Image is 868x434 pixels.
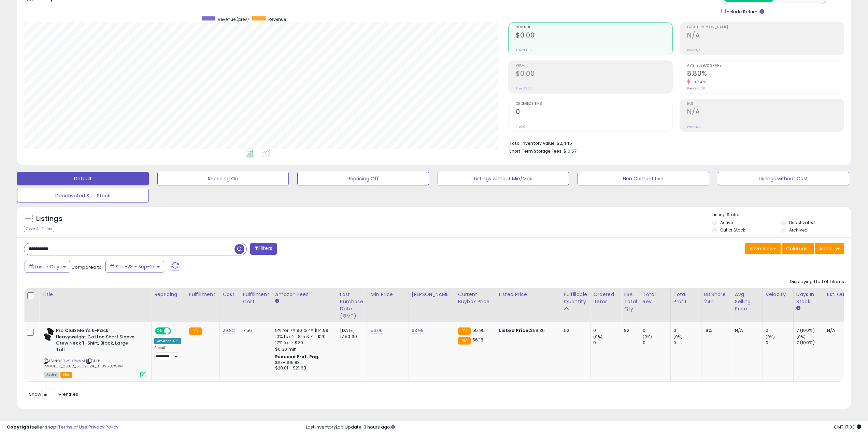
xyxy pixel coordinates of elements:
[472,337,483,343] span: 56.18
[438,172,569,185] button: Listings without Min/Max
[499,327,530,334] b: Listed Price:
[690,80,706,85] small: -67.41%
[154,338,181,344] div: Amazon AI *
[564,327,585,334] div: 52
[509,140,556,146] b: Total Inventory Value:
[716,8,772,15] div: Include Returns
[516,102,672,106] span: Ordered Items
[687,48,700,52] small: Prev: N/A
[712,212,851,218] p: Listing States:
[687,64,844,68] span: Avg. Buybox Share
[458,327,471,335] small: FBA
[745,243,781,254] button: Save View
[412,291,452,298] div: [PERSON_NAME]
[704,291,729,305] div: BB Share 24h.
[275,334,332,340] div: 10% for >= $15 & <= $20
[735,327,757,334] div: N/A
[58,424,87,430] a: Terms of Use
[782,243,814,254] button: Columns
[275,291,334,298] div: Amazon Fees
[170,328,181,334] span: OFF
[36,214,62,224] h5: Listings
[593,340,621,346] div: 0
[116,263,156,270] span: Sep-23 - Sep-29
[516,64,672,68] span: Profit
[643,291,668,305] div: Total Rev.
[516,26,672,29] span: Revenue
[624,291,637,312] div: FBA Total Qty
[275,354,320,360] b: Reduced Prof. Rng.
[687,102,844,106] span: ROI
[44,327,54,341] img: 31aIgNgqCiL._SL40_.jpg
[673,340,701,346] div: 0
[789,220,815,225] label: Deactivated
[24,226,54,232] div: Clear All Filters
[516,86,532,90] small: Prev: $0.00
[720,227,745,233] label: Out of Stock
[306,424,861,431] div: Last InventoryLab Update: 3 hours ago.
[786,245,808,252] span: Columns
[223,291,237,298] div: Cost
[673,334,683,339] small: (0%)
[516,31,672,41] h2: $0.00
[105,261,164,272] button: Sep-23 - Sep-29
[189,291,217,298] div: Fulfillment
[17,172,149,185] button: Default
[268,16,286,22] span: Revenue
[516,70,672,79] h2: $0.00
[796,334,806,339] small: (0%)
[643,334,652,339] small: (0%)
[766,291,791,298] div: Velocity
[673,327,701,334] div: 0
[509,139,839,147] li: $2,445
[643,340,670,346] div: 0
[593,291,618,305] div: Ordered Items
[275,298,279,304] small: Amazon Fees.
[834,424,861,430] span: 2025-10-7 17:33 GMT
[735,291,760,312] div: Avg Selling Price
[275,340,332,346] div: 17% for > $20
[340,327,362,340] div: [DATE] 17:50:30
[218,16,249,22] span: Revenue (prev)
[60,372,72,378] span: FBA
[790,279,844,285] div: Displaying 1 to 1 of 1 items
[564,291,587,305] div: Fulfillable Quantity
[516,48,532,52] small: Prev: $0.00
[643,327,670,334] div: 0
[687,70,844,79] h2: 8.80%
[766,340,793,346] div: 0
[275,360,332,366] div: $15 - $15.83
[7,424,118,431] div: seller snap | |
[29,391,78,397] span: Show: entries
[156,328,164,334] span: ON
[154,346,181,361] div: Preset:
[796,291,821,305] div: Days In Stock
[516,125,525,129] small: Prev: 0
[275,327,332,334] div: 5% for >= $0 & <= $14.99
[371,291,406,298] div: Min Price
[17,189,149,202] button: Deactivated & In Stock
[371,327,383,334] a: 56.00
[704,327,727,334] div: 19%
[673,291,698,305] div: Total Profit
[42,291,148,298] div: Title
[35,263,62,270] span: Last 7 Days
[796,305,800,311] small: Days In Stock.
[578,172,709,185] button: Non Competitive
[472,327,485,334] span: 55.95
[593,327,621,334] div: 0
[56,327,139,354] b: Pro Club Men's 6-Pack Heavyweight Cotton Short Sleeve Crew Neck T-Shirt, Black, Large-Tall
[509,148,563,154] b: Short Term Storage Fees:
[796,327,824,334] div: 7 (100%)
[223,327,235,334] a: 29.82
[458,337,471,345] small: FBA
[275,346,332,352] div: $0.30 min
[687,26,844,29] span: Profit [PERSON_NAME]
[624,327,635,334] div: 82
[250,243,277,255] button: Filters
[297,172,429,185] button: Repricing Off
[243,291,269,305] div: Fulfillment Cost
[340,291,365,320] div: Last Purchase Date (GMT)
[687,108,844,117] h2: N/A
[516,108,672,117] h2: 0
